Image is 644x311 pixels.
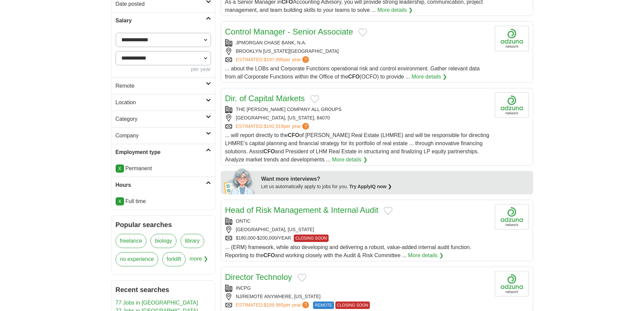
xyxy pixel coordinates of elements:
[302,123,309,130] span: ?
[116,115,206,123] h2: Category
[236,123,311,130] a: ESTIMATED:$192,919per year?
[225,285,490,292] div: INCPG
[116,197,211,205] li: Full time
[225,226,490,233] div: [GEOGRAPHIC_DATA], [US_STATE]
[264,57,283,62] span: $197,995
[112,177,215,193] a: Hours
[225,106,490,113] div: THE [PERSON_NAME] COMPANY ALL GROUPS
[225,27,353,36] a: Control Manager - Senior Associate
[116,98,206,107] h2: Location
[116,234,147,248] a: freelance
[116,148,206,156] h2: Employment type
[112,111,215,127] a: Category
[261,183,529,190] div: Let us automatically apply to jobs for you.
[310,95,319,103] button: Add to favorite jobs
[116,252,159,266] a: no experience
[116,164,124,173] a: X
[335,302,370,309] span: CLOSING SOON
[225,132,490,162] span: ... will report directly to the of [PERSON_NAME] Real Estate (LHMRE) and will be responsible for ...
[263,252,275,258] strong: CFO
[116,82,206,90] h2: Remote
[112,94,215,111] a: Location
[116,132,206,140] h2: Company
[190,252,208,270] span: more ❯
[288,132,299,138] strong: CFO
[408,251,444,260] a: More details ❯
[302,56,309,63] span: ?
[225,218,490,225] div: ONTIC
[112,127,215,144] a: Company
[495,92,529,118] img: Company logo
[116,17,206,25] h2: Salary
[411,73,447,81] a: More details ❯
[225,244,471,258] span: ... (ERM) framework, while also developing and delivering a robust, value-added internal audit fu...
[495,204,529,229] img: Company logo
[225,39,490,46] div: JPMORGAN CHASE BANK, N.A.
[332,156,367,164] a: More details ❯
[112,12,215,29] a: Salary
[377,6,413,14] a: More details ❯
[302,302,309,308] span: ?
[116,285,211,295] h2: Recent searches
[264,124,283,129] span: $192,919
[236,302,311,309] a: ESTIMATED:$189,985per year?
[297,274,306,282] button: Add to favorite jobs
[384,207,392,215] button: Add to favorite jobs
[116,300,198,306] a: 77 Jobs in [GEOGRAPHIC_DATA]
[225,48,490,55] div: BROOKLYN [US_STATE][GEOGRAPHIC_DATA]
[225,66,480,80] span: ... about the LOBs and Corporate Functions operational risk and control environment. Gather relev...
[116,65,211,73] div: per year
[116,164,211,173] li: Permanent
[294,235,329,242] span: CLOSING SOON
[225,293,490,300] div: NJ/REMOTE ANYWHERE, [US_STATE]
[225,235,490,242] div: $180,000-$200,000/YEAR
[225,205,379,215] a: Head of Risk Management & Internal Audit
[112,144,215,160] a: Employment type
[223,167,256,194] img: apply-iq-scientist.png
[225,114,490,121] div: [GEOGRAPHIC_DATA], [US_STATE], 84070
[162,252,186,266] a: forklift
[181,234,204,248] a: library
[225,272,292,282] a: Director Technoloy
[225,94,305,103] a: Dir. of Capital Markets
[349,184,392,189] a: Try ApplyIQ now ❯
[495,26,529,51] img: Company logo
[264,302,283,308] span: $189,985
[236,56,311,63] a: ESTIMATED:$197,995per year?
[150,234,176,248] a: biology
[116,181,206,189] h2: Hours
[263,149,275,154] strong: CFO
[348,74,360,80] strong: CFO
[116,197,124,205] a: X
[313,302,334,309] span: REMOTE
[358,28,367,37] button: Add to favorite jobs
[116,220,211,230] h2: Popular searches
[495,271,529,296] img: Company logo
[261,175,529,183] div: Want more interviews?
[112,77,215,94] a: Remote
